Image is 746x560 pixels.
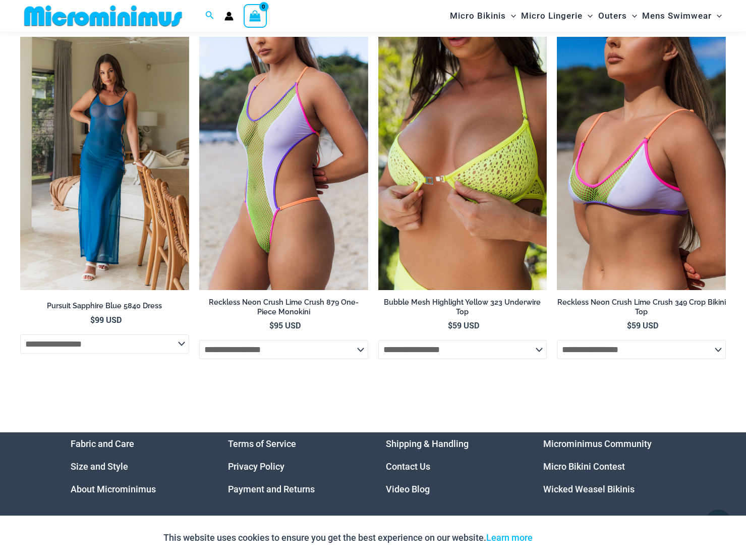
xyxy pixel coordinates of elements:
a: Microminimus Community [543,438,652,449]
span: Outers [598,3,627,29]
aside: Footer Widget 2 [228,432,361,500]
a: Micro Bikini Contest [543,461,625,472]
a: Pursuit Sapphire Blue 5840 Dress 02Pursuit Sapphire Blue 5840 Dress 04Pursuit Sapphire Blue 5840 ... [20,37,189,290]
button: Accept [540,526,583,550]
a: About Microminimus [71,484,156,494]
a: View Shopping Cart, empty [244,4,267,27]
h2: Bubble Mesh Highlight Yellow 323 Underwire Top [378,298,547,316]
a: Reckless Neon Crush Lime Crush 879 One Piece 09Reckless Neon Crush Lime Crush 879 One Piece 10Rec... [199,37,368,290]
a: Video Blog [386,484,430,494]
a: Mens SwimwearMenu ToggleMenu Toggle [640,3,724,29]
a: Shipping & Handling [386,438,469,449]
aside: Footer Widget 1 [71,432,203,500]
span: $ [627,320,632,330]
a: Privacy Policy [228,461,284,472]
nav: Menu [71,432,203,500]
a: Bubble Mesh Highlight Yellow 323 Underwire Top [378,298,547,320]
bdi: 99 USD [90,314,122,325]
a: Reckless Neon Crush Lime Crush 879 One-Piece Monokini [199,298,368,320]
img: Reckless Neon Crush Lime Crush 879 One Piece 09 [199,37,368,290]
a: Contact Us [386,461,430,472]
h2: Reckless Neon Crush Lime Crush 879 One-Piece Monokini [199,298,368,316]
span: $ [269,320,274,330]
a: Reckless Neon Crush Lime Crush 349 Crop Bikini Top [557,298,726,320]
nav: Menu [386,432,519,500]
a: Fabric and Care [71,438,134,449]
span: Menu Toggle [627,3,637,29]
nav: Site Navigation [446,2,726,30]
span: Mens Swimwear [642,3,712,29]
span: Menu Toggle [506,3,516,29]
p: This website uses cookies to ensure you get the best experience on our website. [163,530,533,545]
span: Micro Bikinis [450,3,506,29]
a: Micro LingerieMenu ToggleMenu Toggle [519,3,595,29]
bdi: 95 USD [269,320,301,330]
a: Pursuit Sapphire Blue 5840 Dress [20,301,189,314]
a: Payment and Returns [228,484,315,494]
span: $ [90,314,95,325]
h2: Reckless Neon Crush Lime Crush 349 Crop Bikini Top [557,298,726,316]
a: OutersMenu ToggleMenu Toggle [596,3,640,29]
bdi: 59 USD [627,320,658,330]
a: Reckless Neon Crush Lime Crush 349 Crop Top 01Reckless Neon Crush Lime Crush 349 Crop Top 02Reckl... [557,37,726,290]
span: Menu Toggle [712,3,722,29]
a: Bubble Mesh Highlight Yellow 323 Underwire Top 01Bubble Mesh Highlight Yellow 323 Underwire Top 4... [378,37,547,290]
img: Pursuit Sapphire Blue 5840 Dress 02 [20,37,189,290]
a: Learn more [486,532,533,543]
a: Wicked Weasel Bikinis [543,484,635,494]
aside: Footer Widget 3 [386,432,519,500]
nav: Menu [228,432,361,500]
a: Search icon link [205,10,214,22]
span: Menu Toggle [583,3,593,29]
span: $ [448,320,452,330]
img: Bubble Mesh Highlight Yellow 323 Underwire Top 01 [378,37,547,290]
a: Micro BikinisMenu ToggleMenu Toggle [447,3,519,29]
a: Terms of Service [228,438,296,449]
img: MM SHOP LOGO FLAT [20,5,186,27]
h2: Pursuit Sapphire Blue 5840 Dress [20,301,189,311]
a: Account icon link [224,12,234,21]
span: Micro Lingerie [521,3,583,29]
a: Size and Style [71,461,128,472]
bdi: 59 USD [448,320,479,330]
aside: Footer Widget 4 [543,432,676,500]
nav: Menu [543,432,676,500]
img: Reckless Neon Crush Lime Crush 349 Crop Top 01 [557,37,726,290]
